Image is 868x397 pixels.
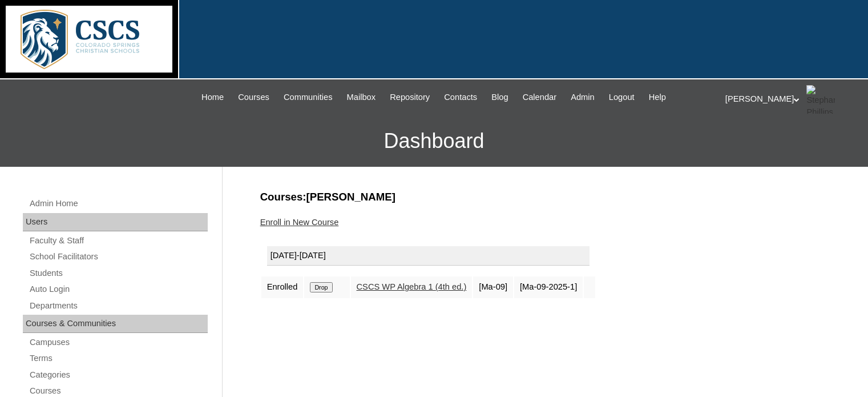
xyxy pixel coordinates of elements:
a: Contacts [438,91,483,104]
span: Communities [284,91,333,104]
a: Faculty & Staff [29,234,208,248]
span: Blog [491,91,508,104]
div: [DATE]-[DATE] [267,246,590,266]
span: Mailbox [347,91,376,104]
span: Calendar [523,91,556,104]
h3: Dashboard [6,115,862,167]
img: logo-white.png [6,6,172,73]
a: Courses [232,91,275,104]
input: Drop [310,282,332,292]
img: Stephanie Phillips [806,85,835,114]
a: School Facilitators [29,250,208,264]
a: Mailbox [341,91,382,104]
a: Departments [29,299,208,313]
span: Courses [238,91,269,104]
span: Contacts [444,91,477,104]
a: Help [643,91,672,104]
a: Repository [384,91,435,104]
td: Enrolled [261,276,304,298]
a: Categories [29,368,208,382]
span: Home [201,91,224,104]
span: Logout [609,91,635,104]
a: Campuses [29,335,208,350]
a: Communities [278,91,338,104]
a: Admin Home [29,197,208,211]
a: Home [196,91,229,104]
span: Help [649,91,666,104]
div: Users [23,213,208,231]
a: Enroll in New Course [260,218,339,227]
a: Logout [603,91,640,104]
div: [PERSON_NAME] [725,85,857,114]
a: Blog [486,91,514,104]
span: Repository [390,91,430,104]
td: [Ma-09-2025-1] [514,276,583,298]
td: [Ma-09] [473,276,513,298]
h3: Courses:[PERSON_NAME] [260,190,825,204]
a: CSCS WP Algebra 1 (4th ed.) [357,282,467,291]
a: Calendar [517,91,562,104]
a: Terms [29,351,208,366]
a: Admin [565,91,600,104]
a: Students [29,266,208,280]
div: Courses & Communities [23,315,208,333]
a: Auto Login [29,282,208,296]
span: Admin [571,91,595,104]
